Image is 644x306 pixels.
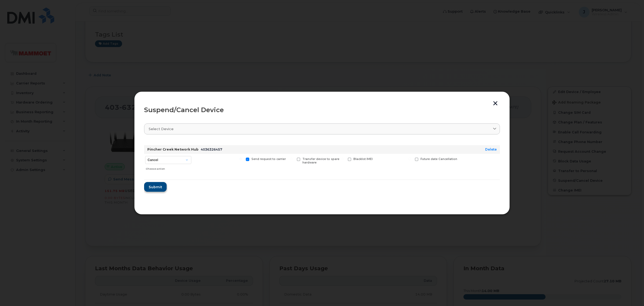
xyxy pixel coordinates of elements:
span: Future date Cancellation [420,157,457,161]
div: Suspend/Cancel Device [144,107,500,113]
input: Future date Cancellation [408,158,411,160]
a: Delete [485,147,497,151]
span: Submit [149,184,162,190]
span: Send request to carrier [251,157,286,161]
iframe: Messenger Launcher [621,283,640,302]
div: Choose action [146,165,191,171]
span: Blacklist IMEI [353,157,373,161]
input: Transfer device to spare hardware [290,158,293,160]
button: Submit [144,182,167,192]
a: Select device [144,123,500,134]
span: Transfer device to spare hardware [302,157,339,164]
strong: Pincher Creek Network Hub [147,147,199,151]
span: 4036326457 [201,147,222,151]
span: Select device [149,126,174,131]
input: Blacklist IMEI [341,158,344,160]
input: Send request to carrier [239,158,242,160]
